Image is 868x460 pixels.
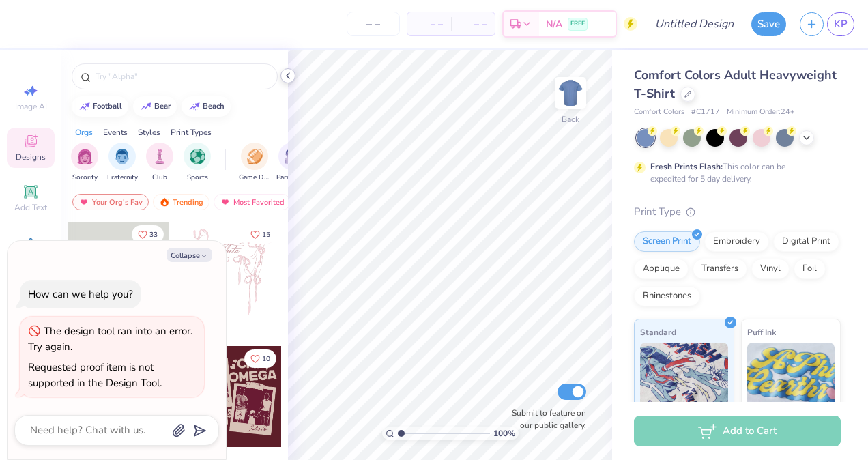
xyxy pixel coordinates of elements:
span: Image AI [15,101,47,112]
div: The design tool ran into an error. Try again. [28,324,192,354]
span: 10 [262,356,270,362]
div: Vinyl [751,259,790,279]
img: trending.gif [159,197,170,207]
img: trend_line.gif [79,102,90,111]
div: Trending [153,194,209,210]
button: Like [244,349,276,368]
span: # C1717 [691,106,720,118]
span: Game Day [239,173,270,183]
span: – – [459,17,487,31]
button: filter button [276,143,308,183]
img: most_fav.gif [220,197,231,207]
img: trend_line.gif [189,102,200,111]
img: Sorority Image [77,149,93,164]
img: Fraternity Image [115,149,130,164]
span: Comfort Colors [634,106,684,118]
div: Print Type [634,204,841,220]
span: Add Text [14,202,47,213]
button: Like [132,225,164,244]
span: Parent's Weekend [276,173,308,183]
div: bear [154,102,171,110]
div: Orgs [75,126,93,139]
img: Game Day Image [247,149,263,164]
span: Fraternity [107,173,138,183]
img: trend_line.gif [141,102,151,111]
span: Club [152,173,167,183]
div: filter for Sorority [71,143,98,183]
div: Digital Print [773,231,839,252]
span: Sorority [72,173,98,183]
div: How can we help you? [28,287,133,301]
img: Back [557,79,584,106]
span: N/A [546,17,562,31]
div: filter for Parent's Weekend [276,143,308,183]
span: FREE [570,19,585,29]
span: Puff Ink [747,325,776,339]
div: filter for Fraternity [107,143,138,183]
div: Back [562,113,579,126]
div: Print Types [171,126,212,139]
input: Try "Alpha" [94,70,269,83]
div: Most Favorited [214,194,291,210]
button: filter button [184,143,211,183]
div: football [93,102,122,110]
div: beach [203,102,225,110]
span: 33 [149,231,158,238]
span: 15 [262,231,270,238]
span: Designs [16,152,46,162]
img: Club Image [152,149,167,164]
div: Your Org's Fav [72,194,149,210]
div: This color can be expedited for 5 day delivery. [650,160,818,185]
div: Foil [794,259,826,279]
span: – – [416,17,443,31]
button: Save [751,12,786,36]
div: Transfers [693,259,747,279]
button: beach [182,96,231,117]
button: football [72,96,128,117]
button: filter button [146,143,173,183]
span: KP [834,16,848,32]
label: Submit to feature on our public gallery. [504,407,586,431]
div: filter for Club [146,143,173,183]
button: Collapse [167,248,212,262]
button: filter button [239,143,270,183]
img: Puff Ink [747,343,835,411]
button: bear [133,96,177,117]
div: Embroidery [704,231,769,252]
span: 100 % [493,427,515,440]
img: Standard [640,343,728,411]
strong: Fresh Prints Flash: [650,161,723,172]
div: filter for Sports [184,143,211,183]
span: Sports [187,173,208,183]
div: Screen Print [634,231,700,252]
input: – – [347,12,400,36]
div: filter for Game Day [239,143,270,183]
button: Like [244,225,276,244]
input: Untitled Design [644,10,744,38]
img: most_fav.gif [78,197,89,207]
img: Sports Image [190,149,205,164]
div: Events [103,126,128,139]
div: Applique [634,259,689,279]
span: Standard [640,325,676,339]
div: Rhinestones [634,286,700,306]
span: Comfort Colors Adult Heavyweight T-Shirt [634,67,837,102]
div: Requested proof item is not supported in the Design Tool. [28,360,162,390]
button: filter button [71,143,98,183]
div: Styles [138,126,160,139]
span: Minimum Order: 24 + [727,106,795,118]
a: KP [827,12,854,36]
button: filter button [107,143,138,183]
img: Parent's Weekend Image [285,149,300,164]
